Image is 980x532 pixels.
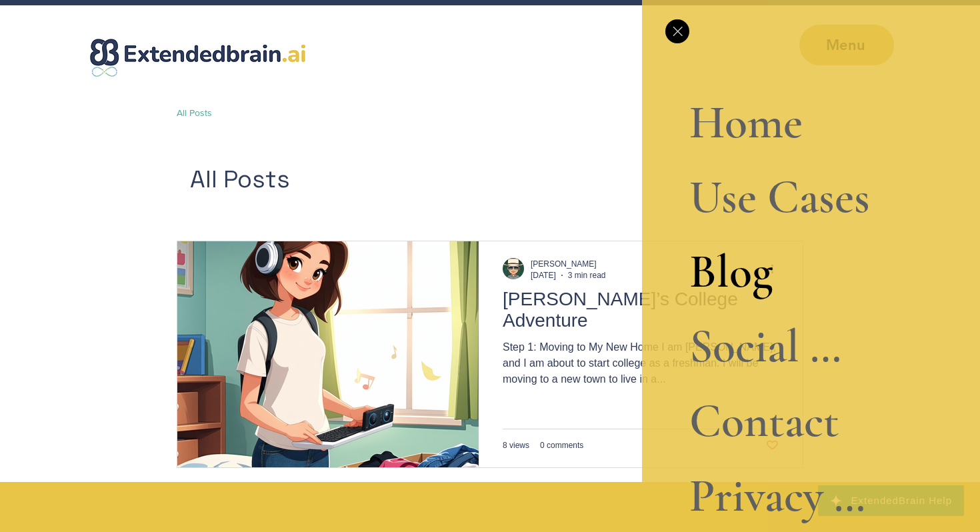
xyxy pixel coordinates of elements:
[689,309,870,384] a: Social Narrative
[689,160,870,235] a: Use Cases
[689,85,870,160] a: Home
[665,19,689,43] button: Close
[689,384,870,459] a: Contact
[689,235,870,309] a: Blog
